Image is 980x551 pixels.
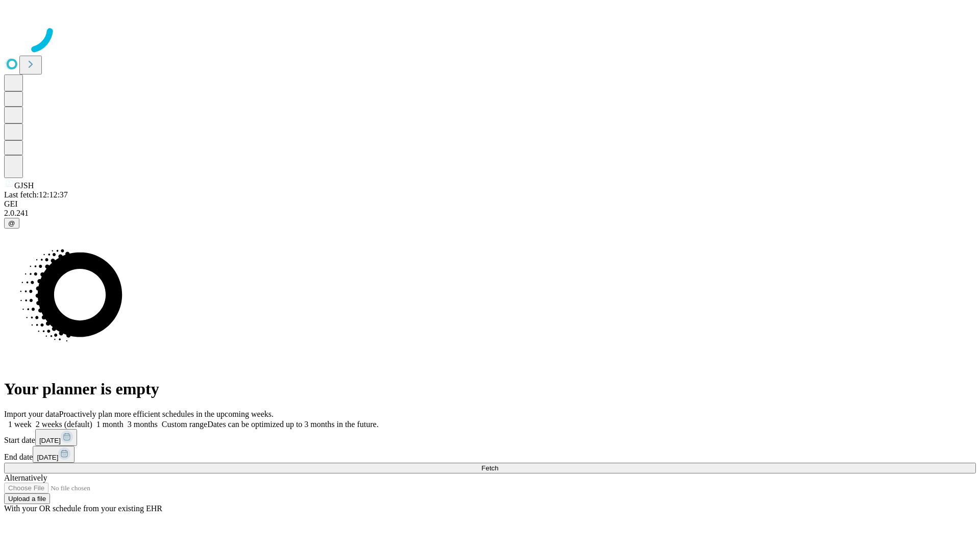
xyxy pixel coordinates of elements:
[4,446,976,463] div: End date
[14,181,34,190] span: GJSH
[4,410,59,418] span: Import your data
[39,437,61,444] span: [DATE]
[4,380,976,398] h1: Your planner is empty
[96,420,124,429] span: 1 month
[4,473,47,482] span: Alternatively
[4,429,976,446] div: Start date
[4,190,68,199] span: Last fetch: 12:12:37
[4,199,976,209] div: GEI
[37,454,58,461] span: [DATE]
[59,410,274,418] span: Proactively plan more efficient schedules in the upcoming weeks.
[35,429,77,446] button: [DATE]
[162,420,207,429] span: Custom range
[4,209,976,218] div: 2.0.241
[8,219,15,227] span: @
[4,463,976,473] button: Fetch
[4,218,19,229] button: @
[33,446,75,463] button: [DATE]
[207,420,378,429] span: Dates can be optimized up to 3 months in the future.
[4,493,50,504] button: Upload a file
[8,420,32,429] span: 1 week
[481,464,498,472] span: Fetch
[4,504,162,513] span: With your OR schedule from your existing EHR
[128,420,158,429] span: 3 months
[36,420,92,429] span: 2 weeks (default)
